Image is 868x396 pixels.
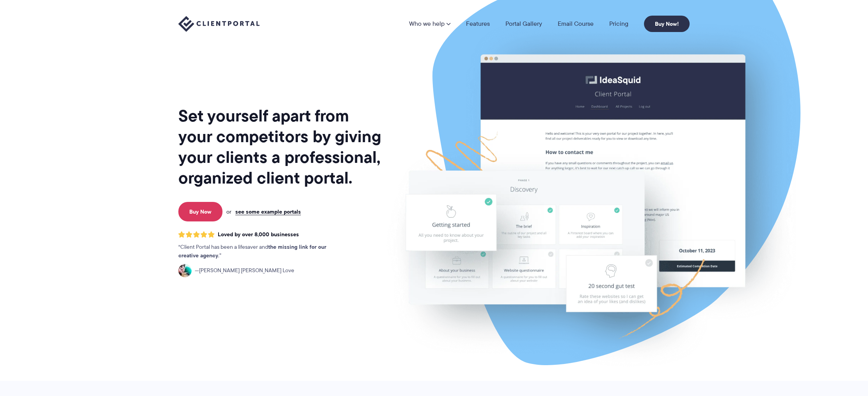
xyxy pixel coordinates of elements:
a: Features [466,21,490,27]
a: see some example portals [235,208,301,215]
span: or [226,208,231,215]
p: Client Portal has been a lifesaver and . [178,243,342,260]
span: Loved by over 8,000 businesses [218,231,299,238]
a: Pricing [609,21,628,27]
a: Portal Gallery [505,21,542,27]
a: Buy Now [178,202,222,221]
strong: the missing link for our creative agency [178,243,326,260]
a: Email Course [558,21,594,27]
a: Who we help [409,21,450,27]
a: Buy Now! [644,16,690,32]
h1: Set yourself apart from your competitors by giving your clients a professional, organized client ... [178,105,383,188]
span: [PERSON_NAME] [PERSON_NAME] Love [195,266,294,275]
